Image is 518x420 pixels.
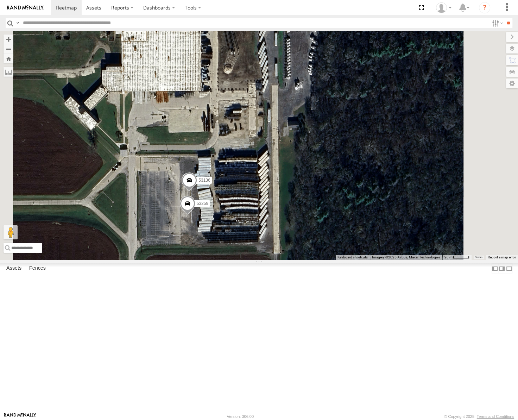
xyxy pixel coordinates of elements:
i: ? [479,2,490,13]
span: 20 m [444,255,453,259]
label: Dock Summary Table to the Left [491,263,498,274]
label: Map Settings [506,79,518,88]
a: Visit our Website [4,413,36,420]
button: Keyboard shortcuts [337,255,368,260]
a: Report a map error [488,255,516,259]
span: 53136 [198,178,210,183]
label: Hide Summary Table [506,263,513,274]
label: Search Query [15,18,20,28]
span: Imagery ©2025 Airbus, Maxar Technologies [372,255,440,259]
a: Terms and Conditions [477,414,514,419]
button: Zoom out [4,44,13,54]
span: 53259 [197,201,208,206]
label: Assets [3,264,25,274]
button: Drag Pegman onto the map to open Street View [4,225,18,239]
label: Fences [26,264,49,274]
button: Map Scale: 20 m per 44 pixels [442,255,472,260]
div: © Copyright 2025 - [444,414,514,419]
label: Measure [4,67,13,77]
label: Dock Summary Table to the Right [498,263,505,274]
button: Zoom Home [4,54,13,63]
label: Search Filter Options [489,18,504,28]
a: Terms [475,256,482,258]
div: Miky Transport [434,2,454,13]
img: rand-logo.svg [7,5,44,10]
div: Version: 306.00 [227,414,254,419]
button: Zoom in [4,35,13,44]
